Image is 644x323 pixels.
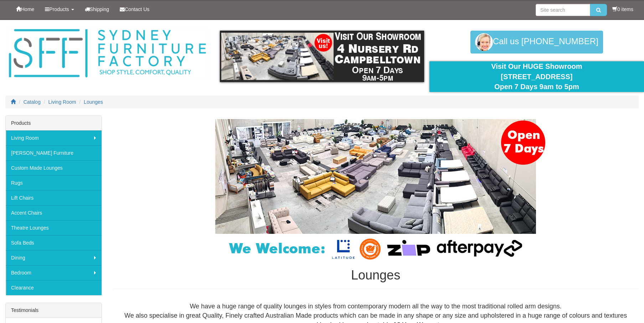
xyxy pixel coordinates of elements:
input: Site search [536,4,590,16]
div: Products [6,116,102,130]
a: Lounges [84,99,103,105]
a: Living Room [48,99,76,105]
span: Products [49,6,69,12]
a: Sofa Beds [6,235,102,250]
img: Sydney Furniture Factory [5,27,209,80]
div: Visit Our HUGE Showroom [STREET_ADDRESS] Open 7 Days 9am to 5pm [435,61,639,92]
a: Home [11,0,40,18]
a: Bedroom [6,265,102,280]
a: Living Room [6,130,102,145]
img: Lounges [197,119,554,261]
a: Lift Chairs [6,190,102,205]
div: Testimonials [6,303,102,318]
a: Rugs [6,175,102,190]
a: Contact Us [114,0,155,18]
img: showroom.gif [220,31,424,82]
span: Home [21,6,34,12]
a: Accent Chairs [6,205,102,220]
li: 0 items [612,6,633,13]
a: Custom Made Lounges [6,160,102,175]
h1: Lounges [113,268,639,282]
a: Dining [6,250,102,265]
a: Shipping [79,0,115,18]
a: Products [40,0,79,18]
span: Contact Us [125,6,149,12]
a: Catalog [24,99,41,105]
a: Theatre Lounges [6,220,102,235]
span: Shipping [90,6,109,12]
a: Clearance [6,280,102,295]
a: [PERSON_NAME] Furniture [6,145,102,160]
